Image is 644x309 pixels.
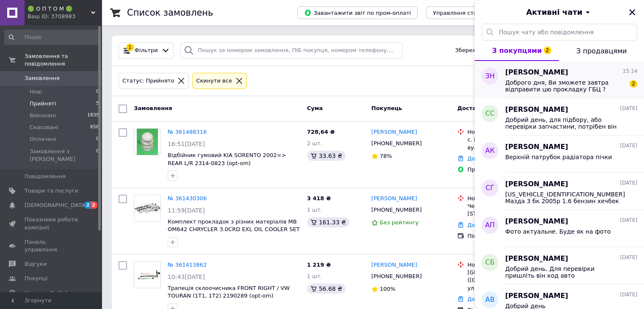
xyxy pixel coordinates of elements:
[307,273,322,279] span: 1 шт.
[84,201,91,209] span: 2
[498,7,620,18] button: Активні чати
[307,151,345,161] div: 33.63 ₴
[485,221,495,230] span: АП
[505,116,625,130] span: Добрий день, для підбору, або перевірки запчастини, потрібен він код авто, будь ласка, пришліть й...
[576,47,627,55] span: З продавцями
[467,222,498,228] a: Додати ЕН
[457,105,520,111] span: Доставка та оплата
[485,258,495,268] span: СБ
[467,269,553,292] div: [GEOGRAPHIC_DATA] ([GEOGRAPHIC_DATA].), № 1: ул. [PERSON_NAME], 4
[168,207,205,214] span: 11:59[DATE]
[467,195,553,202] div: Нова Пошта
[620,105,637,112] span: [DATE]
[505,291,568,301] span: [PERSON_NAME]
[134,270,160,280] img: Фото товару
[4,30,100,45] input: Пошук
[370,204,423,215] div: [PHONE_NUMBER]
[25,187,78,195] span: Товари та послуги
[87,112,99,119] span: 1835
[426,6,504,19] button: Управління статусами
[380,153,392,159] span: 78%
[168,285,290,299] a: Трапеція склоочисника FRONT RIGHT / VW TOURAN (1T1, 1T2) 2190289 (opt-om)
[25,74,60,82] span: Замовлення
[544,47,551,54] span: 2
[505,179,568,189] span: [PERSON_NAME]
[134,105,172,111] span: Замовлення
[25,173,66,180] span: Повідомлення
[25,201,87,209] span: [DEMOGRAPHIC_DATA]
[28,5,91,13] span: 🟢 О П Т О М 🟢
[30,100,56,108] span: Прийняті
[467,166,553,174] div: Пром-оплата
[467,136,553,151] div: с. [GEOGRAPHIC_DATA], №1: вул. [STREET_ADDRESS]
[467,261,553,269] div: Нова Пошта
[505,191,625,204] span: [US_VEHICLE_IDENTIFICATION_NUMBER] Мазда 3 бк 2005р 1.6 бензин хечбек автомат ,запчастина підійде?
[30,135,56,143] span: Оплачені
[168,195,207,201] a: № 361430306
[30,124,58,131] span: Скасовані
[370,138,423,149] div: [PHONE_NUMBER]
[30,112,56,119] span: Виконані
[559,41,644,61] button: З продавцями
[370,271,423,282] div: [PHONE_NUMBER]
[28,13,102,20] div: Ваш ID: 3708983
[475,98,644,135] button: сс[PERSON_NAME][DATE]Добрий день, для підбору, або перевірки запчастини, потрібен він код авто, б...
[25,216,78,231] span: Показники роботи компанії
[475,41,559,61] button: З покупцями2
[168,262,207,268] a: № 361413862
[137,129,158,155] img: Фото товару
[505,68,568,77] span: [PERSON_NAME]
[30,148,96,163] span: Замовлення з [PERSON_NAME]
[505,105,568,115] span: [PERSON_NAME]
[307,262,331,268] span: 1 219 ₴
[168,218,300,240] a: Комплект прокладок з різних матеріалів MB OM642 CHRYCLER 3.0CRD EXL OIL COOLER SET 06- 524.281 (o...
[25,52,102,68] span: Замовлення та повідомлення
[485,295,495,305] span: АВ
[620,142,637,149] span: [DATE]
[505,79,625,93] span: Доброго дня, Ви зможете завтра відправити цю прокладку ГБЦ ?
[481,24,637,41] input: Пошук чату або повідомлення
[307,284,345,294] div: 56.68 ₴
[620,217,637,224] span: [DATE]
[96,100,99,108] span: 5
[630,80,637,88] span: 2
[96,135,99,143] span: 0
[433,10,498,16] span: Управління статусами
[134,203,160,213] img: Фото товару
[168,141,205,147] span: 16:51[DATE]
[505,254,568,264] span: [PERSON_NAME]
[371,128,417,136] a: [PERSON_NAME]
[25,238,78,254] span: Панель управління
[90,124,99,131] span: 656
[467,155,498,162] a: Додати ЕН
[96,88,99,96] span: 0
[475,61,644,98] button: ЗН[PERSON_NAME]15:14Доброго дня, Ви зможете завтра відправити цю прокладку ГБЦ ?2
[505,265,625,279] span: Добрий день. Для перевірки пришліть він код авто
[180,42,403,59] input: Пошук за номером замовлення, ПІБ покупця, номером телефону, Email, номером накладної
[307,140,322,146] span: 2 шт.
[134,128,161,155] a: Фото товару
[467,202,553,218] div: Чернигов, №24 (до 30 кг): ул. [STREET_ADDRESS]
[485,72,495,81] span: ЗН
[485,146,495,156] span: АК
[168,129,207,135] a: № 361488316
[467,232,553,240] div: Післяплата
[622,68,637,75] span: 15:14
[475,247,644,284] button: СБ[PERSON_NAME][DATE]Добрий день. Для перевірки пришліть він код авто
[467,128,553,136] div: Нова Пошта
[30,88,42,96] span: Нові
[380,219,419,226] span: Без рейтингу
[307,207,322,213] span: 1 шт.
[121,77,176,86] div: Статус: Прийнято
[505,154,612,160] span: Верхній патрубок радіатора пічки
[25,260,47,268] span: Відгуки
[371,105,402,111] span: Покупець
[485,109,495,119] span: сс
[455,47,513,55] span: Збережені фільтри:
[297,6,417,19] button: Завантажити звіт по пром-оплаті
[194,77,234,86] div: Cкинути все
[475,135,644,173] button: АК[PERSON_NAME][DATE]Верхній патрубок радіатора пічки
[486,183,495,193] span: СГ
